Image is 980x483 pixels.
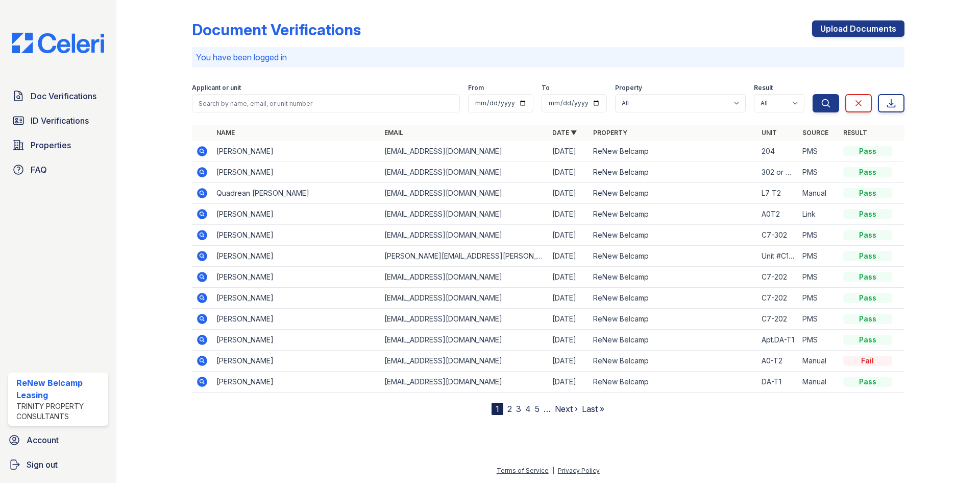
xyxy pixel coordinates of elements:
[525,404,531,414] a: 4
[384,129,403,136] a: Email
[757,141,798,162] td: 204
[548,183,589,204] td: [DATE]
[843,146,892,156] div: Pass
[4,454,112,475] a: Sign out
[4,430,112,450] a: Account
[212,183,380,204] td: Quadrean [PERSON_NAME]
[548,225,589,246] td: [DATE]
[548,309,589,330] td: [DATE]
[548,288,589,309] td: [DATE]
[558,467,600,474] a: Privacy Policy
[8,86,108,106] a: Doc Verifications
[212,225,380,246] td: [PERSON_NAME]
[380,225,548,246] td: [EMAIL_ADDRESS][DOMAIN_NAME]
[507,404,512,414] a: 2
[762,129,777,136] a: Unit
[31,164,47,176] span: FAQ
[16,401,104,422] div: Trinity Property Consultants
[8,135,108,155] a: Properties
[212,204,380,225] td: [PERSON_NAME]
[542,84,550,92] label: To
[548,351,589,372] td: [DATE]
[589,288,757,309] td: ReNew Belcamp
[552,129,577,136] a: Date ▼
[798,351,839,372] td: Manual
[843,335,892,345] div: Pass
[8,159,108,180] a: FAQ
[4,33,112,53] img: CE_Logo_Blue-a8612792a0a2168367f1c8372b55b34899dd931a85d93a1a3d3e32e68fde9ad4.png
[589,330,757,351] td: ReNew Belcamp
[212,351,380,372] td: [PERSON_NAME]
[757,246,798,267] td: Unit #C1-304
[757,288,798,309] td: C7-202
[798,309,839,330] td: PMS
[31,114,89,127] span: ID Verifications
[380,267,548,288] td: [EMAIL_ADDRESS][DOMAIN_NAME]
[380,330,548,351] td: [EMAIL_ADDRESS][DOMAIN_NAME]
[380,288,548,309] td: [EMAIL_ADDRESS][DOMAIN_NAME]
[757,330,798,351] td: Apt.DA-T1
[843,377,892,387] div: Pass
[757,309,798,330] td: C7-202
[192,84,241,92] label: Applicant or unit
[16,377,104,401] div: ReNew Belcamp Leasing
[798,141,839,162] td: PMS
[843,230,892,240] div: Pass
[754,84,773,92] label: Result
[798,225,839,246] td: PMS
[843,356,892,366] div: Fail
[798,162,839,183] td: PMS
[812,20,904,37] a: Upload Documents
[380,372,548,393] td: [EMAIL_ADDRESS][DOMAIN_NAME]
[192,94,460,112] input: Search by name, email, or unit number
[548,372,589,393] td: [DATE]
[535,404,540,414] a: 5
[589,267,757,288] td: ReNew Belcamp
[380,246,548,267] td: [PERSON_NAME][EMAIL_ADDRESS][PERSON_NAME][DOMAIN_NAME]
[757,225,798,246] td: C7-302
[582,404,604,414] a: Last »
[589,204,757,225] td: ReNew Belcamp
[843,293,892,303] div: Pass
[843,209,892,219] div: Pass
[589,351,757,372] td: ReNew Belcamp
[757,183,798,204] td: L7 T2
[497,467,549,474] a: Terms of Service
[843,167,892,177] div: Pass
[212,141,380,162] td: [PERSON_NAME]
[843,188,892,198] div: Pass
[516,404,521,414] a: 3
[212,330,380,351] td: [PERSON_NAME]
[798,330,839,351] td: PMS
[548,267,589,288] td: [DATE]
[380,162,548,183] td: [EMAIL_ADDRESS][DOMAIN_NAME]
[757,162,798,183] td: 302 or 303 dont remember
[843,314,892,324] div: Pass
[27,434,59,446] span: Account
[212,267,380,288] td: [PERSON_NAME]
[757,267,798,288] td: C7-202
[843,272,892,282] div: Pass
[212,288,380,309] td: [PERSON_NAME]
[212,246,380,267] td: [PERSON_NAME]
[548,162,589,183] td: [DATE]
[380,351,548,372] td: [EMAIL_ADDRESS][DOMAIN_NAME]
[31,90,96,102] span: Doc Verifications
[468,84,484,92] label: From
[548,246,589,267] td: [DATE]
[380,309,548,330] td: [EMAIL_ADDRESS][DOMAIN_NAME]
[8,110,108,131] a: ID Verifications
[589,372,757,393] td: ReNew Belcamp
[843,251,892,261] div: Pass
[798,267,839,288] td: PMS
[196,51,900,63] p: You have been logged in
[380,141,548,162] td: [EMAIL_ADDRESS][DOMAIN_NAME]
[589,225,757,246] td: ReNew Belcamp
[843,129,867,136] a: Result
[798,372,839,393] td: Manual
[27,458,58,471] span: Sign out
[589,162,757,183] td: ReNew Belcamp
[798,246,839,267] td: PMS
[798,183,839,204] td: Manual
